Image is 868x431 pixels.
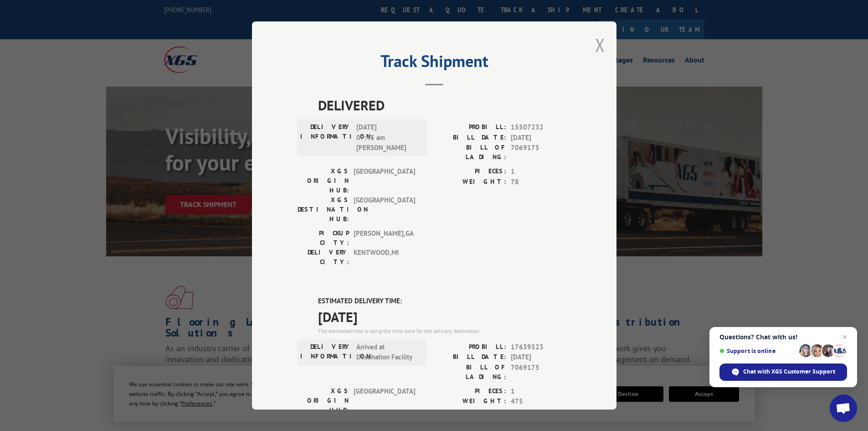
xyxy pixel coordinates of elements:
span: [DATE] [511,133,571,143]
label: PROBILL: [434,342,506,353]
label: BILL OF LADING: [434,143,506,162]
label: DELIVERY CITY: [298,248,349,267]
span: Questions? Chat with us! [719,333,847,341]
label: DELIVERY INFORMATION: [300,342,352,363]
div: Chat with XGS Customer Support [719,363,847,381]
h2: Track Shipment [298,55,571,72]
label: PICKUP CITY: [298,228,349,248]
label: BILL DATE: [434,133,506,143]
span: 475 [511,396,571,407]
span: Close chat [839,332,850,343]
label: BILL OF LADING: [434,363,506,382]
span: [GEOGRAPHIC_DATA] [354,195,415,224]
label: PIECES: [434,166,506,177]
label: PIECES: [434,386,506,397]
span: [GEOGRAPHIC_DATA] [354,166,415,195]
label: WEIGHT: [434,177,506,187]
label: XGS ORIGIN HUB: [298,166,349,195]
label: WEIGHT: [434,396,506,407]
span: [DATE] [318,306,571,327]
span: 1 [511,386,571,397]
div: The estimated time is using the time zone for the delivery destination. [318,327,571,335]
span: 7069175 [511,363,571,382]
span: DELIVERED [318,95,571,115]
label: PROBILL: [434,122,506,133]
label: DELIVERY INFORMATION: [300,122,352,153]
div: Open chat [830,395,857,422]
span: 7069175 [511,143,571,162]
label: XGS DESTINATION HUB: [298,195,349,224]
span: [PERSON_NAME] , GA [354,228,415,248]
span: 1 [511,166,571,177]
span: Support is online [719,348,796,354]
label: XGS ORIGIN HUB: [298,386,349,415]
span: [DATE] 07:45 am [PERSON_NAME] [356,122,418,153]
span: [GEOGRAPHIC_DATA] [354,386,415,415]
span: KENTWOOD , MI [354,248,415,267]
span: Chat with XGS Customer Support [743,368,835,376]
span: 78 [511,177,571,187]
span: 17639523 [511,342,571,353]
label: ESTIMATED DELIVERY TIME: [318,296,571,306]
span: Arrived at Destination Facility [356,342,418,363]
span: [DATE] [511,352,571,363]
label: BILL DATE: [434,352,506,363]
span: 15507232 [511,122,571,133]
button: Close modal [595,33,605,57]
